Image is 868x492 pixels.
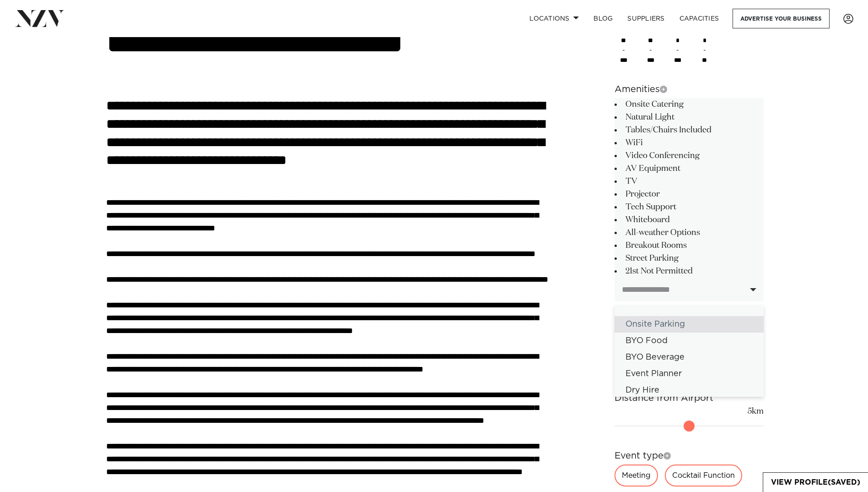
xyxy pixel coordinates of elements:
[615,201,764,213] li: Tech Support
[615,124,764,137] li: Tables/Chairs Included
[615,149,764,162] li: Video Conferencing
[615,239,764,252] li: Breakout Rooms
[615,252,764,265] li: Street Parking
[642,16,660,64] div: -
[615,16,633,64] div: -
[615,175,764,188] li: TV
[665,465,742,487] div: Cocktail Function
[615,188,764,201] li: Projector
[615,226,764,239] li: All-weather Options
[615,449,764,463] h6: Event type
[669,16,687,64] div: -
[695,16,714,64] div: -
[615,391,764,405] h6: Distance from Airport
[615,382,764,399] div: Dry Hire
[748,405,764,418] output: 5km
[586,9,620,28] a: BLOG
[522,9,586,28] a: Locations
[828,479,860,486] span: (Saved)
[615,82,764,96] h6: Amenities
[615,213,764,226] li: Whiteboard
[615,349,764,366] div: BYO Beverage
[615,316,764,333] div: Onsite Parking
[615,265,764,278] li: 21st Not Permitted
[615,333,764,349] div: BYO Food
[615,465,658,487] div: Meeting
[672,9,727,28] a: Capacities
[615,162,764,175] li: AV Equipment
[615,98,764,111] li: Onsite Catering
[763,473,868,492] a: View Profile(Saved)
[615,366,764,382] div: Event Planner
[15,10,65,27] img: nzv-logo.png
[733,9,830,28] a: Advertise your business
[620,9,672,28] a: SUPPLIERS
[615,111,764,124] li: Natural Light
[615,137,764,149] li: WiFi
